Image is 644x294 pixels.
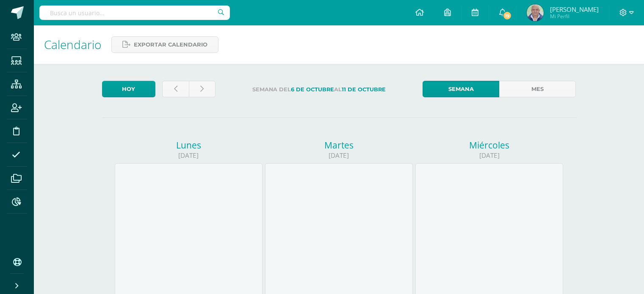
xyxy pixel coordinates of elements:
[499,81,576,97] a: Mes
[115,139,263,151] div: Lunes
[550,13,599,20] span: Mi Perfil
[222,81,416,98] label: Semana del al
[111,36,218,53] a: Exportar calendario
[39,5,230,20] input: Busca un usuario...
[115,151,263,160] div: [DATE]
[134,37,207,52] span: Exportar calendario
[550,5,599,14] span: [PERSON_NAME]
[265,139,413,151] div: Martes
[102,81,155,97] a: Hoy
[415,151,563,160] div: [DATE]
[342,86,386,93] strong: 11 de Octubre
[291,86,334,93] strong: 6 de Octubre
[503,11,512,20] span: 19
[265,151,413,160] div: [DATE]
[44,36,101,52] span: Calendario
[527,4,544,21] img: 26e316187629a9e005e1e954f981f7ef.png
[423,81,499,97] a: Semana
[415,139,563,151] div: Miércoles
